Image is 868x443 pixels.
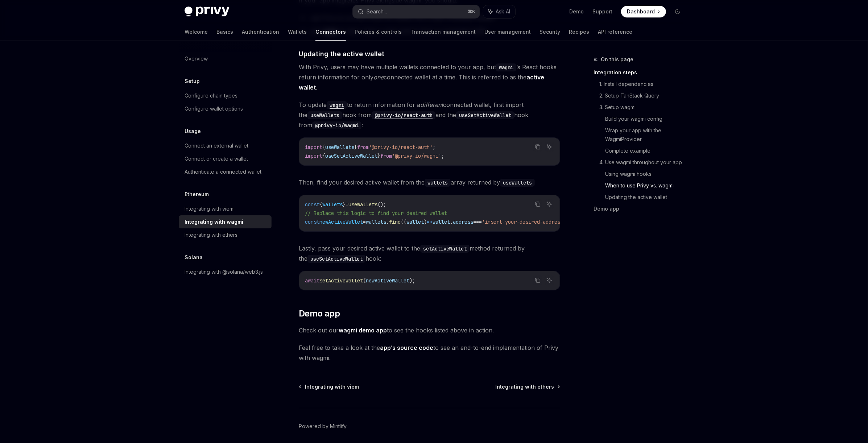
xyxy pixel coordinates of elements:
a: Support [592,8,612,15]
span: ; [441,153,444,159]
a: When to use Privy vs. wagmi [605,180,689,191]
div: Configure chain types [185,91,237,100]
a: 2. Setup TanStack Query [599,90,689,102]
a: Authentication [242,23,279,41]
a: 3. Setup wagmi [599,102,689,113]
span: '@privy-io/wagmi' [392,153,441,159]
span: '@privy-io/react-auth' [369,144,433,150]
a: 4. Use wagmi throughout your app [599,157,689,168]
code: useSetActiveWallet [307,255,365,263]
span: useWallets [325,144,354,150]
span: // Replace this logic to find your desired wallet [305,210,447,216]
span: To update to return information for a connected wallet, first import the hook from and the hook f... [299,100,560,130]
span: ⌘ K [468,9,475,15]
span: Feel free to take a look at the to see an end-to-end implementation of Privy with wagmi. [299,343,560,363]
code: @privy-io/react-auth [372,111,435,119]
a: 1. Install dependencies [599,78,689,90]
span: from [357,144,369,150]
span: useWallets [348,201,377,208]
span: import [305,153,322,159]
span: Integrating with ethers [495,383,554,390]
div: Connect an external wallet [185,141,248,150]
span: } [343,201,346,208]
span: wallet [406,219,424,225]
span: address [453,219,473,225]
code: @privy-io/wagmi [312,121,361,129]
a: Wrap your app with the WagmiProvider [605,125,689,145]
a: Security [540,23,560,41]
button: Ask AI [545,199,554,209]
a: Transaction management [410,23,476,41]
span: newActiveWallet [366,277,409,284]
span: Lastly, pass your desired active wallet to the method returned by the hook: [299,243,560,264]
button: Toggle dark mode [672,6,683,17]
button: Copy the contents from the code block [533,199,542,209]
div: Search... [367,7,387,16]
a: app’s source code [380,344,433,352]
span: newActiveWallet [319,219,363,225]
a: Integrating with ethers [495,383,559,390]
h5: Ethereum [185,190,209,199]
a: Authenticate a connected wallet [179,165,272,178]
span: Check out our to see the hooks listed above in action. [299,325,560,335]
code: wagmi [327,101,347,109]
button: Copy the contents from the code block [533,276,542,285]
div: Authenticate a connected wallet [185,167,261,176]
a: Overview [179,52,272,65]
h5: Solana [185,253,203,262]
a: Integration steps [594,67,689,78]
span: With Privy, users may have multiple wallets connected to your app, but ’s React hooks return info... [299,62,560,92]
code: useWallets [500,179,535,187]
img: dark logo [185,7,230,17]
a: Powered by Mintlify [299,423,347,430]
code: useSetActiveWallet [456,111,514,119]
a: Using wagmi hooks [605,168,689,180]
a: Connect an external wallet [179,139,272,152]
a: Complete example [605,145,689,157]
a: Connectors [315,23,346,41]
span: (); [377,201,386,208]
div: Integrating with viem [185,204,233,213]
div: Connect or create a wallet [185,154,248,163]
span: from [380,153,392,159]
a: Welcome [185,23,208,41]
span: { [322,153,325,159]
span: await [305,277,319,284]
strong: active wallet [299,74,544,91]
h5: Setup [185,77,200,86]
span: => [427,219,433,225]
div: Integrating with wagmi [185,218,243,226]
span: } [354,144,357,150]
a: Integrating with ethers [179,228,272,241]
span: import [305,144,322,150]
span: Demo app [299,308,340,319]
span: ) [424,219,427,225]
span: = [346,201,348,208]
a: Policies & controls [355,23,402,41]
span: useSetActiveWallet [325,153,377,159]
a: wagmi [496,63,516,71]
div: Integrating with ethers [185,231,237,239]
a: Configure wallet options [179,102,272,115]
span: Ask AI [496,8,510,15]
a: Configure chain types [179,89,272,102]
span: wallets [322,201,343,208]
code: useWallets [307,111,342,119]
span: 'insert-your-desired-address' [482,219,566,225]
span: } [377,153,380,159]
span: (( [401,219,406,225]
button: Ask AI [483,5,515,18]
a: Updating the active wallet [605,191,689,203]
div: Configure wallet options [185,104,243,113]
div: Integrating with @solana/web3.js [185,268,263,276]
button: Copy the contents from the code block [533,142,542,152]
a: wagmi demo app [339,327,387,334]
a: Dashboard [621,6,666,17]
a: Demo [569,8,584,15]
code: wallets [425,179,451,187]
a: Demo app [594,203,689,215]
span: Updating the active wallet [299,49,384,59]
span: On this page [601,55,633,64]
span: const [305,219,319,225]
a: API reference [598,23,632,41]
